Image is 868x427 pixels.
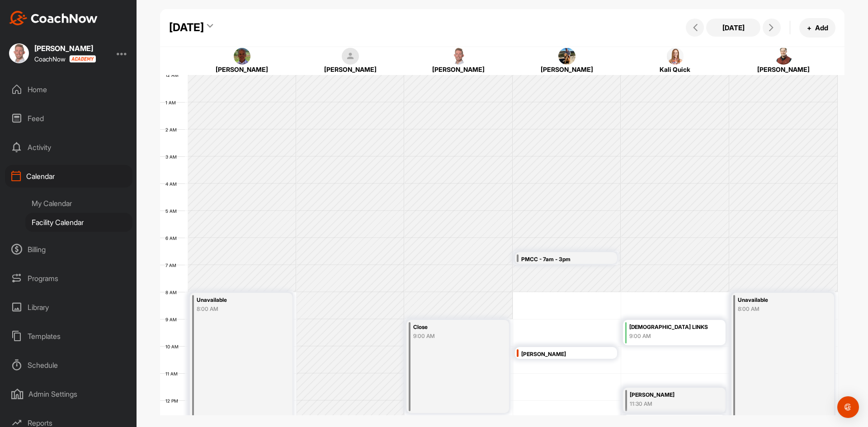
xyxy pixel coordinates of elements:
[160,72,188,78] div: 12 AM
[450,48,467,65] img: square_105326042753a73622d7c91f93191a46.jpg
[160,100,185,105] div: 1 AM
[9,43,29,63] img: square_105326042753a73622d7c91f93191a46.jpg
[738,295,816,305] div: Unavailable
[342,48,359,65] img: square_default-ef6cabf814de5a2bf16c804365e32c732080f9872bdf737d349900a9daf73cf9.png
[160,154,186,160] div: 3 AM
[5,238,132,261] div: Billing
[630,400,708,408] div: 11:30 AM
[799,18,835,38] button: +Add
[630,390,708,400] div: [PERSON_NAME]
[160,235,186,241] div: 6 AM
[160,344,188,349] div: 10 AM
[5,383,132,405] div: Admin Settings
[25,213,132,232] div: Facility Calendar
[739,65,828,74] div: [PERSON_NAME]
[522,65,611,74] div: [PERSON_NAME]
[9,11,98,25] img: CoachNow
[631,65,720,74] div: Kali Quick
[34,45,96,52] div: [PERSON_NAME]
[160,263,185,268] div: 7 AM
[160,208,186,214] div: 5 AM
[414,65,503,74] div: [PERSON_NAME]
[5,165,132,188] div: Calendar
[5,354,132,376] div: Schedule
[69,55,96,63] img: CoachNow acadmey
[34,55,96,63] div: CoachNow
[629,332,723,340] div: 9:00 AM
[160,317,186,322] div: 9 AM
[160,371,187,376] div: 11 AM
[706,19,760,37] button: [DATE]
[837,396,859,418] div: Open Intercom Messenger
[521,349,615,360] div: [PERSON_NAME]
[521,254,600,265] div: PMCC - 7am - 3pm
[160,181,186,187] div: 4 AM
[197,305,275,313] div: 8:00 AM
[5,78,132,101] div: Home
[5,325,132,347] div: Templates
[5,107,132,130] div: Feed
[5,136,132,159] div: Activity
[413,332,492,340] div: 9:00 AM
[738,305,816,313] div: 8:00 AM
[413,322,492,333] div: Close
[5,267,132,290] div: Programs
[629,322,723,333] div: [DEMOGRAPHIC_DATA] LINKS
[5,296,132,319] div: Library
[169,19,204,36] div: [DATE]
[234,48,251,65] img: square_995310b67c6d69ec776f0b559f876709.jpg
[25,194,132,213] div: My Calendar
[160,127,186,132] div: 2 AM
[198,65,287,74] div: [PERSON_NAME]
[667,48,684,65] img: square_f83323a0b94dc7e0854e7c3b53950f19.jpg
[306,65,395,74] div: [PERSON_NAME]
[160,290,186,295] div: 8 AM
[160,398,187,404] div: 12 PM
[775,48,792,65] img: square_0caa4cd83494f325f7d1a35bb6b8cfc9.jpg
[197,295,275,305] div: Unavailable
[558,48,576,65] img: square_167a8190381aa8fe820305d4fb9b9232.jpg
[807,23,811,33] span: +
